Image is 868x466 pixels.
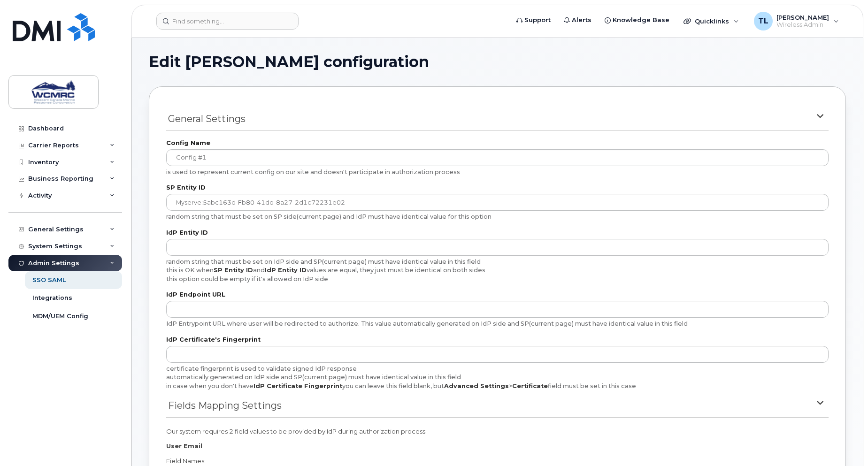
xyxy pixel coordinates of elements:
[512,382,548,390] strong: Certificate
[149,55,429,69] span: Edit [PERSON_NAME] configuration
[166,365,829,373] div: certificate fingerprint is used to validate signed IdP response
[166,442,202,450] b: User Email
[166,399,829,418] summary: Fields Mapping Settings
[253,382,342,390] strong: IdP Certificate Fingerprint
[166,320,829,328] div: IdP Entrypoint URL where user will be redirected to authorize. This value automatically generated...
[166,168,829,176] div: is used to represent current config on our site and doesn't participate in authorization process
[166,140,829,146] label: Config Name
[265,267,307,274] strong: IdP Entity ID
[166,427,829,436] p: Our system requires 2 field values to be provided by IdP during authorization process:
[166,275,829,283] div: this option could be empty if it's allowed on IdP side
[168,112,246,126] span: General Settings
[166,266,829,275] div: this is OK when and values are equal, they just must be identical on both sides
[166,382,829,390] div: in case when you don't have you can leave this field blank, but > field must be set in this case
[444,382,509,390] strong: Advanced Settings
[166,185,829,191] label: SP Entity ID
[166,337,829,343] label: IdP Certificate's Fingerprint
[166,258,829,266] div: random string that must be set on IdP side and SP(current page) must have identical value in this...
[166,457,829,466] p: Field Names:
[166,213,829,221] div: random string that must be set on SP side(current page) and IdP must have identical value for thi...
[166,112,829,131] summary: General Settings
[214,267,253,274] strong: SP Entity ID
[166,292,829,298] label: IdP Endpoint URL
[168,399,282,413] span: Fields Mapping Settings
[166,373,829,382] div: automatically generated on IdP side and SP(current page) must have identical value in this field
[166,230,829,236] label: IdP Entity ID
